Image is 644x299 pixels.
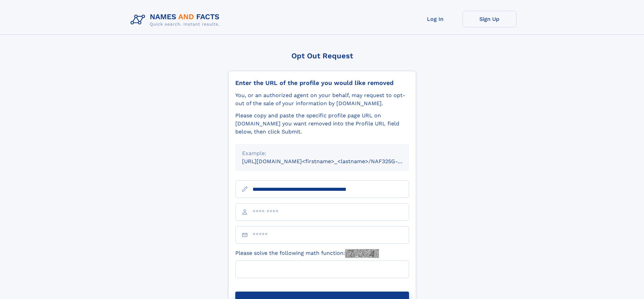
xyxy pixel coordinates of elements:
div: Please copy and paste the specific profile page URL on [DOMAIN_NAME] you want removed into the Pr... [235,112,409,136]
label: Please solve the following math function: [235,249,379,258]
small: [URL][DOMAIN_NAME]<firstname>_<lastname>/NAF325G-xxxxxxxx [242,158,422,165]
div: You, or an authorized agent on your behalf, may request to opt-out of the sale of your informatio... [235,91,409,108]
a: Sign Up [462,11,517,27]
div: Opt Out Request [228,52,416,60]
div: Example: [242,149,402,157]
div: Enter the URL of the profile you would like removed [235,79,409,87]
a: Log In [408,11,462,27]
img: Logo Names and Facts [128,11,225,29]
